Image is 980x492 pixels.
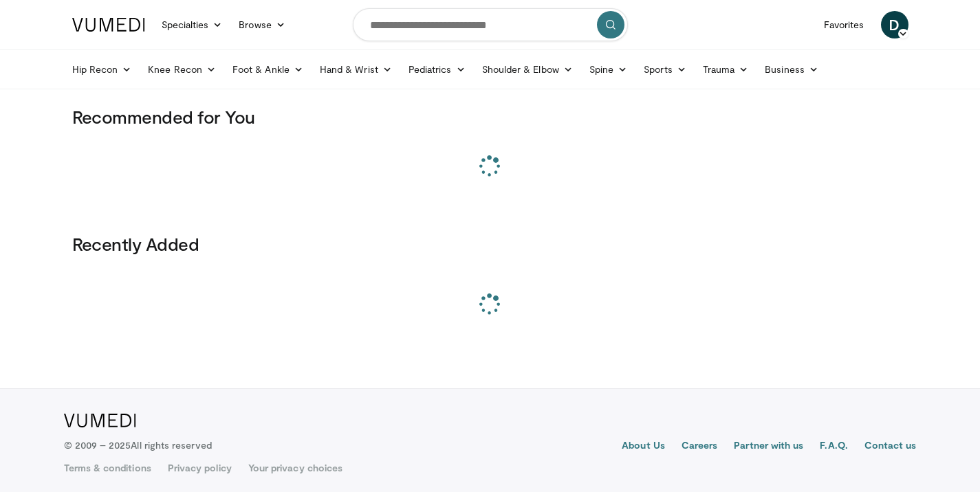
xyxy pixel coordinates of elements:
img: VuMedi Logo [64,414,136,427]
a: Sports [635,56,695,83]
span: All rights reserved [131,439,211,451]
a: Trauma [695,56,757,83]
a: Foot & Ankle [224,56,312,83]
a: Specialties [153,11,231,38]
a: Terms & conditions [64,461,151,475]
a: Privacy policy [168,461,232,475]
p: © 2009 – 2025 [64,438,212,452]
a: Pediatrics [400,56,474,83]
a: Your privacy choices [248,461,342,475]
a: Partner with us [734,438,803,455]
a: Contact us [864,438,917,455]
a: Favorites [816,11,873,38]
h3: Recently Added [72,233,908,255]
h3: Recommended for You [72,106,908,128]
a: Knee Recon [140,56,224,83]
a: D [881,11,908,38]
a: Browse [230,11,294,38]
a: Hip Recon [64,56,140,83]
a: Hand & Wrist [312,56,400,83]
a: Business [756,56,827,83]
a: Careers [682,438,718,455]
input: Search topics, interventions [353,8,628,41]
a: Shoulder & Elbow [474,56,581,83]
a: About Us [622,438,665,455]
img: VuMedi Logo [72,18,145,32]
a: Spine [581,56,635,83]
a: F.A.Q. [820,438,847,455]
